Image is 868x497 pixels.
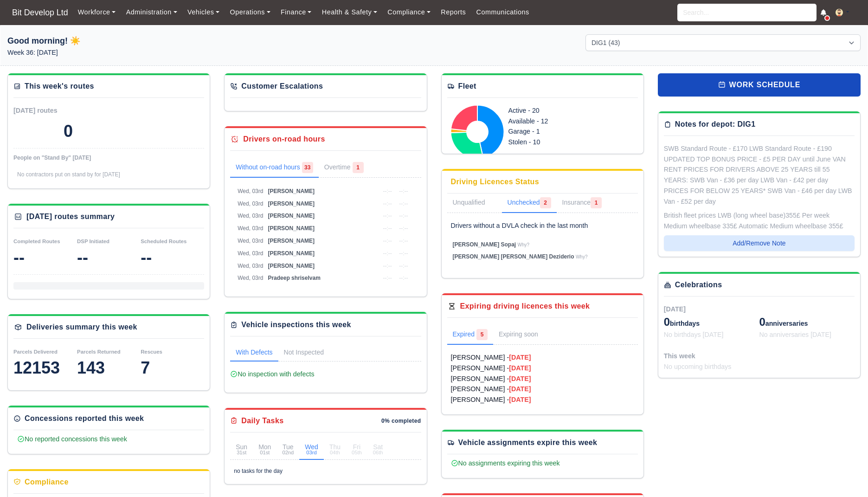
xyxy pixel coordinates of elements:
[258,444,271,455] div: Mon
[77,349,121,355] small: Parcels Returned
[451,374,634,384] a: [PERSON_NAME] -[DATE]
[236,444,247,455] div: Sun
[238,213,263,219] span: Wed, 03rd
[451,363,634,374] a: [PERSON_NAME] -[DATE]
[302,162,313,173] span: 33
[664,305,686,313] span: [DATE]
[238,263,263,269] span: Wed, 03rd
[268,275,320,281] span: Pradeep shriselvam
[141,349,162,355] small: Rescues
[17,435,127,443] span: No reported concessions this week
[576,254,588,259] span: Why?
[64,122,73,141] div: 0
[822,452,868,497] iframe: Chat Widget
[451,384,634,394] a: [PERSON_NAME] -[DATE]
[381,417,421,425] div: 0% completed
[241,415,283,426] div: Daily Tasks
[13,349,58,355] small: Parcels Delivered
[268,263,315,269] span: [PERSON_NAME]
[383,275,392,281] span: --:--
[453,241,516,248] span: [PERSON_NAME] Sopaj
[282,450,294,455] small: 02nd
[258,450,271,455] small: 01st
[383,213,392,219] span: --:--
[238,275,263,281] span: Wed, 03rd
[7,34,283,47] h1: Good morning! ☀️
[399,275,408,281] span: --:--
[677,4,817,21] input: Search...
[373,444,383,455] div: Sat
[383,188,392,194] span: --:--
[508,116,604,127] div: Available - 12
[502,194,557,213] a: Unchecked
[447,325,493,345] a: Expired
[493,325,557,345] a: Expiring soon
[451,176,540,187] div: Driving Licences Status
[13,359,77,377] div: 12153
[675,119,756,130] div: Notes for depot: DIG1
[278,344,329,361] a: Not Inspected
[399,238,408,244] span: --:--
[230,370,314,378] span: No inspection with defects
[471,3,534,21] a: Communications
[451,459,560,467] span: No assignments expiring this week
[458,437,598,448] div: Vehicle assignments expire this week
[509,385,531,393] strong: [DATE]
[518,242,530,247] span: Why?
[557,194,607,213] a: Insurance
[268,238,315,244] span: [PERSON_NAME]
[77,359,141,377] div: 143
[759,316,765,328] span: 0
[268,213,315,219] span: [PERSON_NAME]
[591,197,602,208] span: 1
[17,171,120,178] span: No contractors put on stand by for [DATE]
[73,3,121,21] a: Workforce
[7,47,283,58] p: Week 36: [DATE]
[305,444,318,455] div: Wed
[664,363,732,370] span: No upcoming birthdays
[664,352,695,360] span: This week
[664,315,759,329] div: birthdays
[436,3,471,21] a: Reports
[238,238,263,244] span: Wed, 03rd
[234,467,417,475] div: no tasks for the day
[13,248,77,267] div: --
[664,210,855,232] div: British fleet prices LWB (long wheel base)355£ Per week Medium wheelbase 335£ Automatic Medium wh...
[383,250,392,257] span: --:--
[664,235,855,251] button: Add/Remove Note
[451,220,634,231] p: Drivers without a DVLA check in the last month
[241,319,351,330] div: Vehicle inspections this week
[7,4,73,22] a: Bit Develop Ltd
[383,238,392,244] span: --:--
[7,3,73,22] span: Bit Develop Ltd
[399,200,408,207] span: --:--
[319,158,369,178] a: Overtime
[26,211,115,222] div: [DATE] routes summary
[13,154,204,161] div: People on "Stand By" [DATE]
[658,73,861,97] a: work schedule
[399,250,408,257] span: --:--
[13,105,109,116] div: [DATE] routes
[329,444,341,455] div: Thu
[268,200,315,207] span: [PERSON_NAME]
[230,344,278,361] a: With Defects
[664,316,670,328] span: 0
[508,105,604,116] div: Active - 20
[383,263,392,269] span: --:--
[238,250,263,257] span: Wed, 03rd
[458,81,476,92] div: Fleet
[268,250,315,257] span: [PERSON_NAME]
[509,364,531,372] strong: [DATE]
[451,352,634,363] a: [PERSON_NAME] -[DATE]
[282,444,294,455] div: Tue
[476,329,488,340] span: 5
[225,3,275,21] a: Operations
[141,248,204,267] div: --
[383,200,392,207] span: --:--
[352,444,362,455] div: Fri
[675,279,722,290] div: Celebrations
[453,253,574,260] span: [PERSON_NAME] [PERSON_NAME] Deziderio
[352,450,362,455] small: 05th
[447,194,502,213] a: Unqualified
[141,239,186,244] small: Scheduled Routes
